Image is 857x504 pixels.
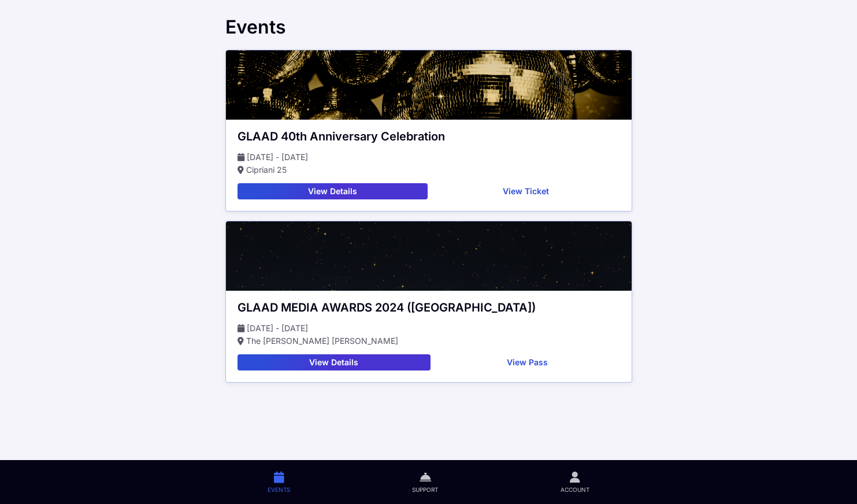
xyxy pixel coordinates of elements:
button: View Details [238,354,431,370]
div: Events [225,16,632,38]
span: Events [268,486,290,494]
button: View Pass [435,354,620,370]
div: GLAAD 40th Anniversary Celebration [238,129,620,144]
a: Account [499,460,650,504]
span: Account [561,486,589,494]
p: The [PERSON_NAME] [PERSON_NAME] [238,335,620,347]
button: View Details [238,183,428,199]
span: Support [412,486,438,494]
a: Events [207,460,351,504]
div: GLAAD MEDIA AWARDS 2024 ([GEOGRAPHIC_DATA]) [238,300,620,315]
p: [DATE] - [DATE] [238,151,620,164]
p: Cipriani 25 [238,164,620,176]
a: Support [351,460,499,504]
p: [DATE] - [DATE] [238,322,620,335]
button: View Ticket [432,183,620,199]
